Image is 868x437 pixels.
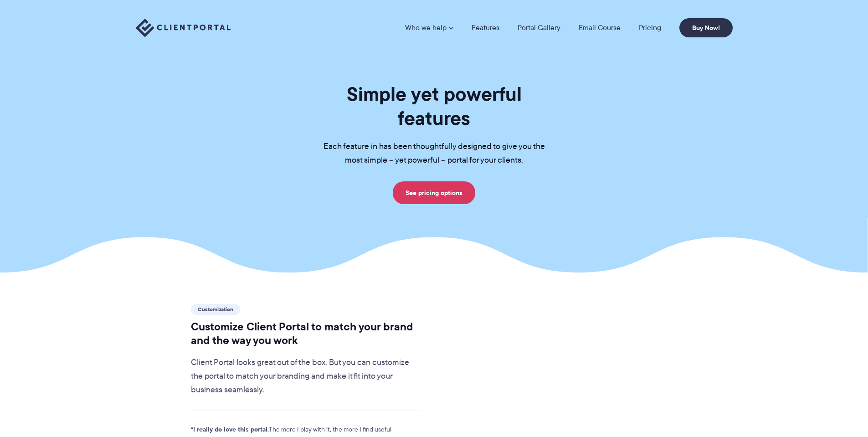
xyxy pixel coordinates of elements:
[193,424,269,434] strong: I really do love this portal.
[393,181,475,204] a: See pricing options
[309,82,560,130] h1: Simple yet powerful features
[309,140,560,167] p: Each feature in has been thoughtfully designed to give you the most simple – yet powerful – porta...
[191,356,421,397] p: Client Portal looks great out of the box. But you can customize the portal to match your branding...
[579,24,621,31] a: Email Course
[405,24,453,31] a: Who we help
[472,24,499,31] a: Features
[191,304,240,315] span: Customization
[518,24,560,31] a: Portal Gallery
[679,18,733,37] a: Buy Now!
[191,320,421,347] h2: Customize Client Portal to match your brand and the way you work
[639,24,661,31] a: Pricing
